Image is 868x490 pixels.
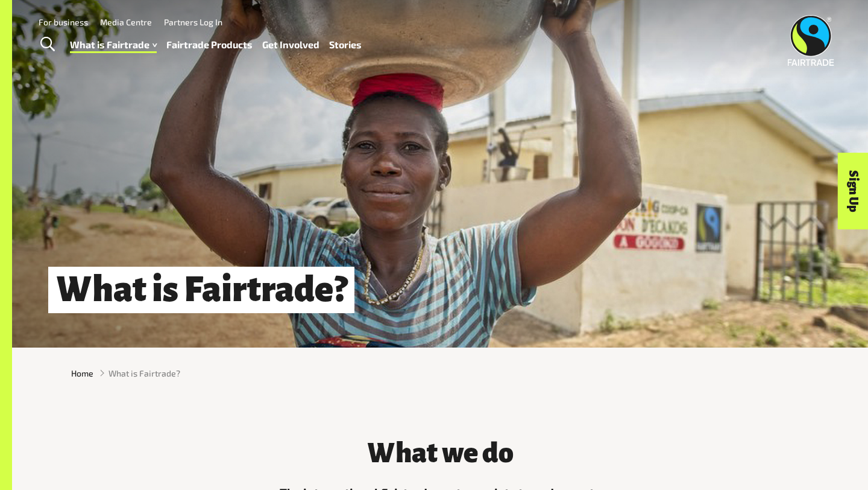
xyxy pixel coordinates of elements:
[33,30,62,60] a: Toggle Search
[70,36,157,54] a: What is Fairtrade
[39,17,88,27] a: For business
[108,367,180,380] span: What is Fairtrade?
[100,17,152,27] a: Media Centre
[259,438,621,468] h3: What we do
[48,267,354,313] h1: What is Fairtrade?
[166,36,253,54] a: Fairtrade Products
[71,367,93,380] a: Home
[329,36,362,54] a: Stories
[164,17,222,27] a: Partners Log In
[262,36,319,54] a: Get Involved
[788,15,834,66] img: Fairtrade Australia New Zealand logo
